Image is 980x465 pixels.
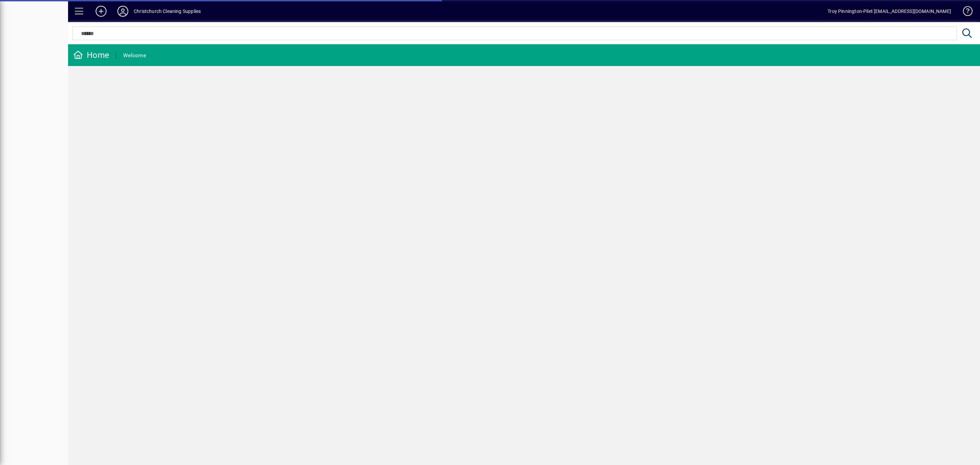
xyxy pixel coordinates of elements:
a: Knowledge Base [958,1,971,23]
button: Profile [112,5,134,17]
div: Troy Pinnington-Pilet [EMAIL_ADDRESS][DOMAIN_NAME] [828,6,951,17]
div: Home [73,50,109,61]
button: Add [90,5,112,17]
div: Welcome [123,50,146,61]
div: Christchurch Cleaning Supplies [134,6,201,17]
